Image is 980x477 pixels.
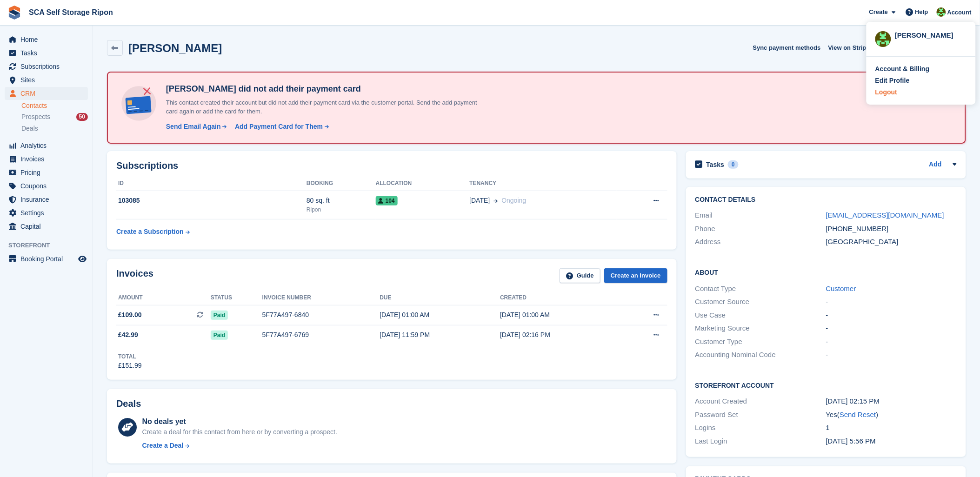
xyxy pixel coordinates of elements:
[21,113,50,121] span: Prospects
[826,310,957,321] div: -
[875,76,967,86] a: Edit Profile
[307,176,376,191] th: Booking
[695,323,826,334] div: Marketing Source
[695,284,826,294] div: Contact Type
[20,87,76,100] span: CRM
[25,5,117,20] a: SCA Self Storage Ripon
[20,193,76,206] span: Insurance
[875,64,967,74] a: Account & Billing
[119,84,159,123] img: no-card-linked-e7822e413c904bf8b177c4d89f31251c4716f9871600ec3ca5bfc59e148c83f4.svg
[20,206,76,219] span: Settings
[875,76,910,86] div: Edit Profile
[469,196,490,205] span: [DATE]
[707,160,725,169] h2: Tasks
[77,253,88,265] a: Preview store
[469,176,616,191] th: Tenancy
[5,87,88,100] a: menu
[929,159,942,170] a: Add
[5,33,88,46] a: menu
[5,166,88,179] a: menu
[826,350,957,360] div: -
[5,46,88,60] a: menu
[118,310,142,320] span: £109.00
[695,396,826,407] div: Account Created
[162,98,488,116] p: This contact created their account but did not add their payment card via the customer portal. Se...
[5,139,88,152] a: menu
[116,291,211,305] th: Amount
[20,166,76,179] span: Pricing
[20,220,76,233] span: Capital
[211,291,262,305] th: Status
[21,124,88,133] a: Deals
[262,291,380,305] th: Invoice number
[826,211,944,219] a: [EMAIL_ADDRESS][DOMAIN_NAME]
[380,310,500,320] div: [DATE] 01:00 AM
[695,423,826,433] div: Logins
[376,196,398,205] span: 104
[116,160,667,171] h2: Subscriptions
[262,310,380,320] div: 5F77A497-6840
[695,337,826,347] div: Customer Type
[915,7,928,17] span: Help
[5,206,88,219] a: menu
[753,40,821,55] button: Sync payment methods
[826,224,957,234] div: [PHONE_NUMBER]
[307,196,376,205] div: 80 sq. ft
[211,311,228,320] span: Paid
[947,8,972,17] span: Account
[20,73,76,86] span: Sites
[235,122,323,132] div: Add Payment Card for Them
[500,310,620,320] div: [DATE] 01:00 AM
[828,43,870,53] span: View on Stripe
[307,205,376,214] div: Ripon
[695,310,826,321] div: Use Case
[5,220,88,233] a: menu
[826,285,856,292] a: Customer
[695,297,826,307] div: Customer Source
[20,179,76,192] span: Coupons
[376,176,470,191] th: Allocation
[840,411,876,418] a: Send Reset
[500,291,620,305] th: Created
[875,87,897,97] div: Logout
[5,179,88,192] a: menu
[380,291,500,305] th: Due
[5,60,88,73] a: menu
[118,352,142,361] div: Total
[826,396,957,407] div: [DATE] 02:15 PM
[162,84,488,94] h4: [PERSON_NAME] did not add their payment card
[128,42,222,54] h2: [PERSON_NAME]
[875,87,967,97] a: Logout
[875,64,930,74] div: Account & Billing
[142,441,337,450] a: Create a Deal
[380,330,500,340] div: [DATE] 11:59 PM
[826,297,957,307] div: -
[20,252,76,265] span: Booking Portal
[826,437,876,445] time: 2025-08-22 16:56:38 UTC
[231,122,330,132] a: Add Payment Card for Them
[21,101,88,110] a: Contacts
[5,252,88,265] a: menu
[869,7,888,17] span: Create
[118,330,138,340] span: £42.99
[695,210,826,221] div: Email
[20,33,76,46] span: Home
[560,268,600,284] a: Guide
[728,160,739,169] div: 0
[21,124,38,133] span: Deals
[826,423,957,433] div: 1
[20,46,76,60] span: Tasks
[166,122,221,132] div: Send Email Again
[262,330,380,340] div: 5F77A497-6769
[118,361,142,371] div: £151.99
[826,237,957,247] div: [GEOGRAPHIC_DATA]
[826,323,957,334] div: -
[116,176,307,191] th: ID
[20,139,76,152] span: Analytics
[604,268,667,284] a: Create an Invoice
[142,427,337,437] div: Create a deal for this contact from here or by converting a prospect.
[116,398,141,409] h2: Deals
[937,7,946,17] img: Kelly Neesham
[837,411,878,418] span: ( )
[826,410,957,420] div: Yes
